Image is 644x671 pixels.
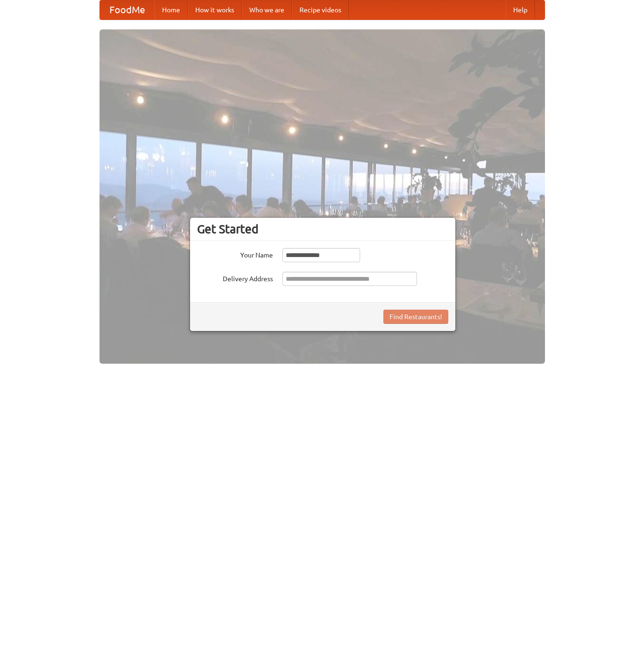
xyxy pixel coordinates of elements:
[197,272,273,284] label: Delivery Address
[383,310,448,324] button: Find Restaurants!
[100,0,154,19] a: FoodMe
[197,222,448,236] h3: Get Started
[292,0,349,19] a: Recipe videos
[506,0,535,19] a: Help
[242,0,292,19] a: Who we are
[188,0,242,19] a: How it works
[197,248,273,260] label: Your Name
[154,0,188,19] a: Home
